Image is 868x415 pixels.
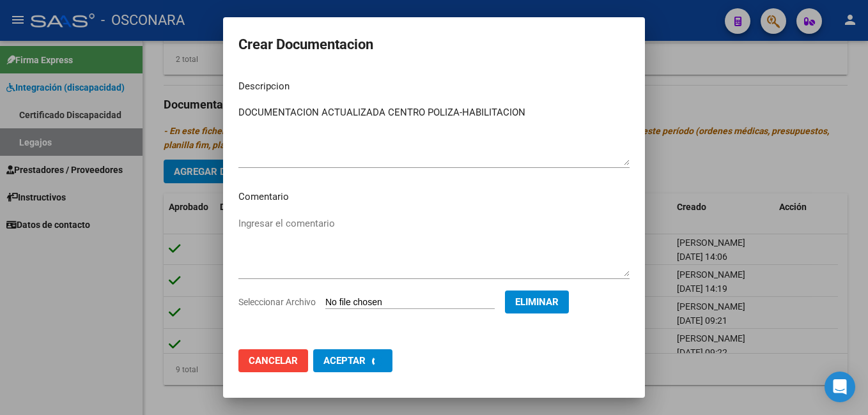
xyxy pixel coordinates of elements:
[238,79,630,94] p: Descripcion
[515,296,559,308] span: Eliminar
[249,355,298,366] span: Cancelar
[238,190,630,204] p: Comentario
[313,349,392,372] button: Aceptar
[238,33,630,57] h2: Crear Documentacion
[505,290,569,313] button: Eliminar
[238,297,316,307] span: Seleccionar Archivo
[238,349,308,372] button: Cancelar
[825,372,855,402] div: Open Intercom Messenger
[323,355,366,366] span: Aceptar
